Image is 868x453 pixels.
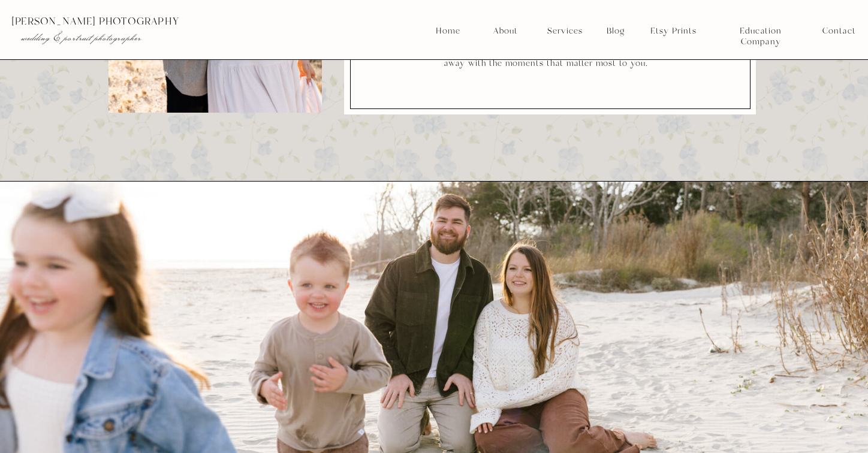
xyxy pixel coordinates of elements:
[11,16,246,27] p: [PERSON_NAME] photography
[646,26,701,37] a: Etsy Prints
[490,26,520,37] a: About
[435,26,461,37] a: Home
[822,26,855,37] a: Contact
[602,26,629,37] a: Blog
[719,26,802,37] a: Education Company
[542,26,587,37] a: Services
[21,32,222,44] p: wedding & portrait photographer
